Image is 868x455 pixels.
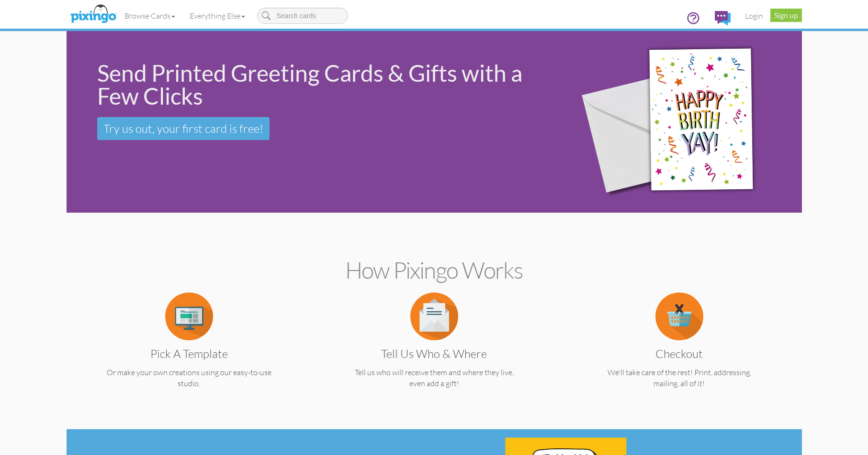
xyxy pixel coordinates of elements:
img: 942c5090-71ba-4bfc-9a92-ca782dcda692.png [564,18,796,227]
img: pixingo logo [68,2,119,26]
input: Search cards [257,8,348,24]
a: Try us out, your first card is free! [97,117,270,140]
div: Send Printed Greeting Cards & Gifts with a Few Clicks [97,62,549,108]
a: Checkout We'll take care of the rest! Print, addressing, mailing, all of it! [575,311,783,389]
img: comments.svg [715,11,731,25]
a: Tell us Who & Where Tell us who will receive them and where they live, even add a gift! [330,311,538,389]
p: Tell us who will receive them and where they live, even add a gift! [330,367,538,389]
img: item.alt [410,292,458,340]
img: item.alt [655,292,703,340]
p: Or make your own creations using our easy-to-use studio. [85,367,293,389]
a: Pick a Template Or make your own creations using our easy-to-use studio. [85,311,293,389]
h3: Checkout [583,347,776,360]
h3: Tell us Who & Where [338,347,531,360]
a: Browse Cards [117,4,182,28]
p: We'll take care of the rest! Print, addressing, mailing, all of it! [575,367,783,389]
a: Everything Else [182,4,252,28]
a: Sign up [770,9,802,22]
img: item.alt [165,292,213,340]
a: Login [738,4,770,28]
h3: Pick a Template [92,347,286,360]
span: Try us out, your first card is free! [103,121,263,136]
h2: How Pixingo works [83,258,785,283]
